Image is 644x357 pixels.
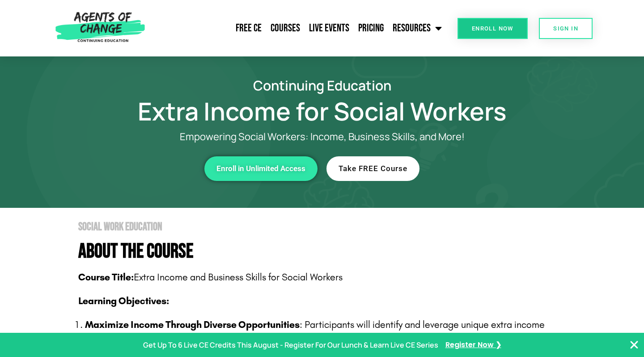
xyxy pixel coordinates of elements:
[339,165,407,172] span: Take FREE Course
[629,340,640,350] button: Close Banner
[143,339,438,352] p: Get Up To 6 Live CE Credits This August - Register For Our Lunch & Learn Live CE Series
[388,17,446,39] a: Resources
[78,295,169,307] b: Learning Objectives:
[539,18,593,39] a: SIGN IN
[149,17,447,39] nav: Menu
[78,271,134,283] b: Course Title:
[354,17,388,39] a: Pricing
[458,18,528,39] a: Enroll Now
[266,17,305,39] a: Courses
[67,79,577,92] h2: Continuing Education
[78,241,577,262] h4: About The Course
[553,26,578,31] span: SIGN IN
[85,319,300,331] strong: Maximize Income Through Diverse Opportunities
[204,156,318,181] a: Enroll in Unlimited Access
[326,156,419,181] a: Take FREE Course
[78,271,577,284] p: Extra Income and Business Skills for Social Workers
[445,339,501,352] a: Register Now ❯
[472,26,513,31] span: Enroll Now
[305,17,354,39] a: Live Events
[67,101,577,121] h1: Extra Income for Social Workers
[216,165,305,172] span: Enroll in Unlimited Access
[78,221,577,232] h2: Social Work Education
[103,130,541,143] p: Empowering Social Workers: Income, Business Skills, and More!
[231,17,266,39] a: Free CE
